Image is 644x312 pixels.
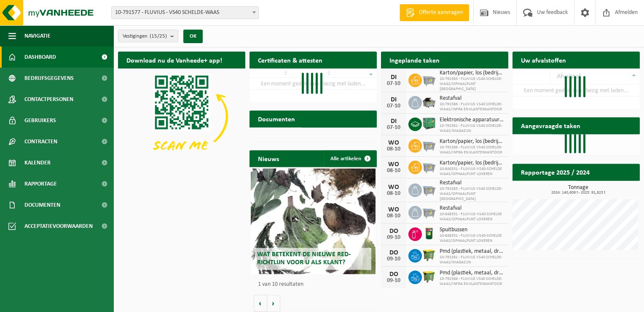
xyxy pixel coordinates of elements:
span: 10-848331 - FLUVIUS-VS40-SCHELDE WAAS/OPHAALPUNT LOKEREN [440,167,504,177]
div: 08-10 [385,168,402,174]
span: Documenten [24,194,60,216]
p: 1 van 10 resultaten [258,282,373,287]
h2: Certificaten & attesten [250,52,331,68]
span: Contracten [24,131,57,152]
a: Bekijk rapportage [577,180,639,197]
div: DO [385,249,402,256]
span: 10-791583 - FLUVIUS VS40 SCHELDE-WAAS/OPHAALPUNT [GEOGRAPHIC_DATA] [440,77,504,92]
div: 07-10 [385,81,402,87]
img: WB-2500-GAL-GY-01 [422,138,436,152]
span: Pmd (plastiek, metaal, drankkartons) (bedrijven) [440,270,504,276]
h2: Nieuws [250,150,287,167]
h2: Rapportage 2025 / 2024 [513,164,598,180]
span: 10-791581 - FLUVIUS VS40 SCHELDE-WAAS/MAGAZIJN [440,255,504,265]
span: Restafval [440,205,504,212]
div: WO [385,206,402,213]
span: Navigatie [24,25,51,47]
span: Restafval [440,95,504,102]
div: WO [385,161,402,168]
span: 10-791581 - FLUVIUS VS40 SCHELDE-WAAS/MAGAZIJN [440,123,504,134]
h2: Download nu de Vanheede+ app! [118,52,231,68]
a: Offerte aanvragen [400,4,469,21]
div: DO [385,228,402,235]
span: 10-848331 - FLUVIUS-VS40-SCHELDE WAAS/OPHAALPUNT LOKEREN [440,233,504,244]
a: Alle artikelen [324,150,376,167]
count: (15/25) [150,33,167,39]
a: Wat betekent de nieuwe RED-richtlijn voor u als klant? [251,168,376,274]
span: Gebruikers [24,110,56,131]
img: WB-1100-HPE-GN-50 [422,248,436,262]
img: WB-2500-GAL-GY-01 [422,159,436,174]
div: 08-10 [385,191,402,197]
div: 09-10 [385,235,402,241]
span: Pmd (plastiek, metaal, drankkartons) (bedrijven) [440,248,504,255]
img: PB-OT-0200-MET-00-03 [422,226,436,241]
span: 10-791583 - FLUVIUS VS40 SCHELDE-WAAS/OPHAALPUNT [GEOGRAPHIC_DATA] [440,186,504,202]
div: 09-10 [385,256,402,262]
span: Karton/papier, los (bedrijven) [440,70,504,77]
div: WO [385,140,402,146]
h2: Uw afvalstoffen [513,52,574,68]
h3: Tonnage [517,185,640,195]
img: WB-2500-GAL-GY-01 [422,182,436,197]
div: 08-10 [385,146,402,152]
span: 2024: 140,609 t - 2025: 91,823 t [517,191,640,195]
span: 10-791586 - FLUVIUS VS40 SCHELDE-WAAS/INFRA EN KLANTENKANTOOR [440,276,504,287]
span: Contactpersonen [24,89,73,110]
span: Kalender [24,152,51,173]
button: Vorige [254,295,267,312]
div: DI [385,118,402,125]
span: 10-791586 - FLUVIUS VS40 SCHELDE-WAAS/INFRA EN KLANTENKANTOOR [440,102,504,112]
span: Vestigingen [123,30,167,43]
button: OK [183,30,203,43]
div: WO [385,184,402,191]
img: WB-5000-GAL-GY-01 [422,95,436,109]
span: 10-848331 - FLUVIUS-VS40-SCHELDE WAAS/OPHAALPUNT LOKEREN [440,212,504,222]
img: PB-HB-1400-HPE-GN-01 [422,116,436,131]
img: WB-2500-GAL-GY-01 [422,205,436,219]
div: DO [385,271,402,278]
h2: Ingeplande taken [381,52,448,68]
span: Elektronische apparatuur - overige (ove) [440,117,504,123]
img: WB-1100-HPE-GN-50 [422,269,436,284]
span: Bedrijfsgegevens [24,68,74,89]
span: Restafval [440,180,504,186]
span: Dashboard [24,47,56,68]
div: DI [385,74,402,81]
span: 10-791577 - FLUVIUS - VS40 SCHELDE-WAAS [112,7,258,19]
span: 10-791577 - FLUVIUS - VS40 SCHELDE-WAAS [111,6,259,19]
span: Wat betekent de nieuwe RED-richtlijn voor u als klant? [257,251,351,266]
span: Karton/papier, los (bedrijven) [440,138,504,145]
button: Vestigingen(15/25) [118,30,178,42]
span: Acceptatievoorwaarden [24,216,93,237]
div: 09-10 [385,278,402,284]
span: Rapportage [24,173,57,194]
span: Spuitbussen [440,227,504,233]
span: Karton/papier, los (bedrijven) [440,160,504,167]
div: 07-10 [385,103,402,109]
span: 10-791586 - FLUVIUS VS40 SCHELDE-WAAS/INFRA EN KLANTENKANTOOR [440,145,504,155]
div: 08-10 [385,213,402,219]
div: DI [385,96,402,103]
img: Download de VHEPlus App [118,68,245,164]
img: WB-2500-GAL-GY-01 [422,72,436,87]
div: 07-10 [385,125,402,131]
h2: Documenten [250,110,303,127]
span: Offerte aanvragen [417,8,465,17]
h2: Aangevraagde taken [513,117,589,134]
button: Volgende [267,295,280,312]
